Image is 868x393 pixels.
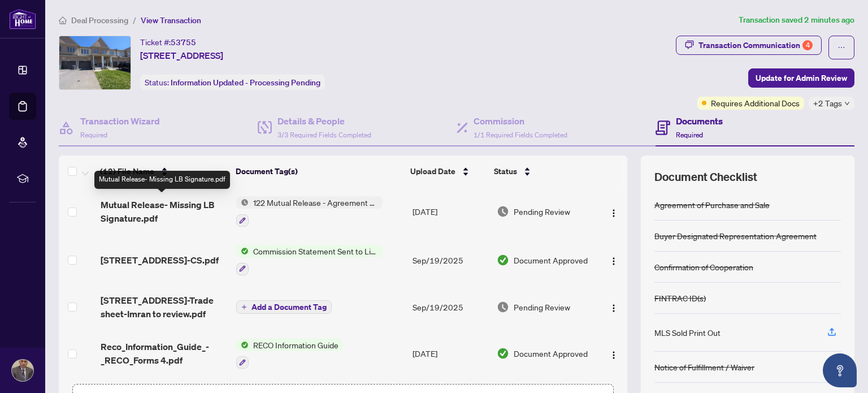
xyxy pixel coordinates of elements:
[101,198,228,225] span: Mutual Release- Missing LB Signature.pdf
[94,171,230,189] div: Mutual Release- Missing LB Signature.pdf
[514,205,570,218] span: Pending Review
[609,209,618,218] img: Logo
[277,131,371,139] span: 3/3 Required Fields Completed
[676,36,822,55] button: Transaction Communication4
[133,14,136,27] li: /
[249,339,343,351] span: RECO Information Guide
[605,298,623,316] button: Logo
[236,245,383,275] button: Status IconCommission Statement Sent to Listing Brokerage
[837,44,845,51] span: ellipsis
[251,303,327,311] span: Add a Document Tag
[654,230,817,242] div: Buyer Designated Representation Agreement
[236,245,249,257] img: Status Icon
[236,196,249,209] img: Status Icon
[71,15,128,25] span: Deal Processing
[171,37,196,47] span: 53755
[140,36,196,49] div: Ticket #:
[654,198,770,211] div: Agreement of Purchase and Sale
[80,114,160,128] h4: Transaction Wizard
[514,347,588,360] span: Document Approved
[802,40,813,50] div: 4
[408,187,492,236] td: [DATE]
[739,14,854,27] article: Transaction saved 2 minutes ago
[249,196,383,209] span: 122 Mutual Release - Agreement of Purchase and Sale
[236,300,332,314] button: Add a Document Tag
[609,257,618,266] img: Logo
[408,330,492,378] td: [DATE]
[605,202,623,221] button: Logo
[231,156,406,187] th: Document Tag(s)
[654,326,721,339] div: MLS Sold Print Out
[494,165,517,178] span: Status
[489,156,594,187] th: Status
[140,75,325,90] div: Status:
[140,49,223,62] span: [STREET_ADDRESS]
[654,292,706,304] div: FINTRAC ID(s)
[101,253,219,267] span: [STREET_ADDRESS]-CS.pdf
[9,8,36,29] img: logo
[514,254,588,266] span: Document Approved
[497,254,509,266] img: Document Status
[698,36,813,54] div: Transaction Communication
[844,101,850,106] span: down
[59,16,67,24] span: home
[605,344,623,362] button: Logo
[12,360,33,381] img: Profile Icon
[100,165,154,178] span: (12) File Name
[410,165,455,178] span: Upload Date
[59,36,131,89] img: IMG-X12144491_1.jpg
[514,301,570,313] span: Pending Review
[101,293,228,321] span: [STREET_ADDRESS]-Trade sheet-Imran to review.pdf
[408,284,492,330] td: Sep/19/2025
[676,131,703,139] span: Required
[277,114,371,128] h4: Details & People
[813,97,842,110] span: +2 Tags
[654,169,757,185] span: Document Checklist
[236,196,383,227] button: Status Icon122 Mutual Release - Agreement of Purchase and Sale
[101,340,228,367] span: Reco_Information_Guide_-_RECO_Forms 4.pdf
[236,300,332,314] button: Add a Document Tag
[408,236,492,284] td: Sep/19/2025
[96,156,231,187] th: (12) File Name
[249,245,383,257] span: Commission Statement Sent to Listing Brokerage
[80,131,107,139] span: Required
[654,361,754,373] div: Notice of Fulfillment / Waiver
[241,304,247,310] span: plus
[236,339,249,351] img: Status Icon
[756,69,847,87] span: Update for Admin Review
[609,351,618,360] img: Logo
[711,97,800,109] span: Requires Additional Docs
[823,353,857,387] button: Open asap
[474,114,567,128] h4: Commission
[474,131,567,139] span: 1/1 Required Fields Completed
[171,77,320,88] span: Information Updated - Processing Pending
[748,68,854,88] button: Update for Admin Review
[497,301,509,313] img: Document Status
[406,156,489,187] th: Upload Date
[654,261,753,273] div: Confirmation of Cooperation
[676,114,723,128] h4: Documents
[141,15,201,25] span: View Transaction
[236,339,343,369] button: Status IconRECO Information Guide
[609,304,618,313] img: Logo
[497,205,509,218] img: Document Status
[605,251,623,269] button: Logo
[497,347,509,360] img: Document Status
